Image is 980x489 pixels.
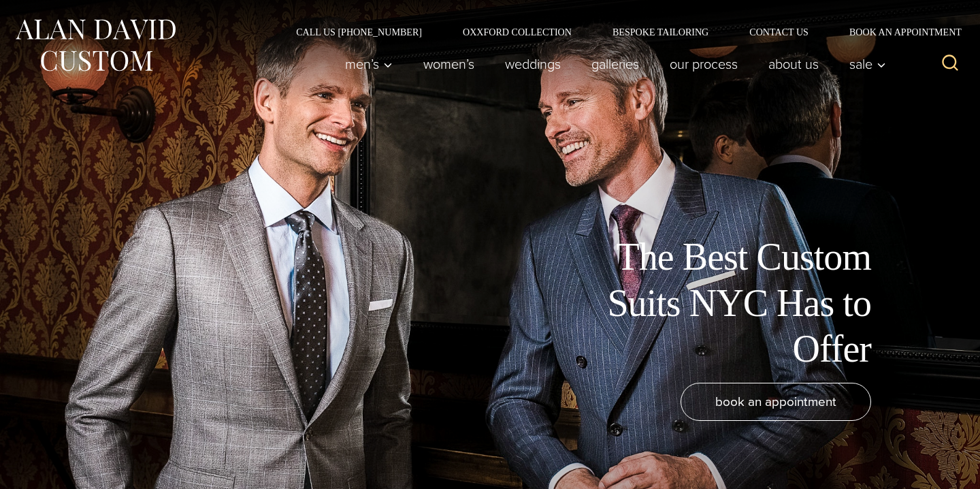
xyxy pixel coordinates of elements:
a: Women’s [408,50,490,78]
a: Book an Appointment [829,27,966,37]
img: Alan David Custom [14,15,177,76]
button: View Search Form [934,48,966,80]
a: Bespoke Tailoring [592,27,729,37]
a: weddings [490,50,576,78]
a: book an appointment [681,383,871,421]
span: Men’s [345,57,393,71]
a: Oxxford Collection [442,27,592,37]
h1: The Best Custom Suits NYC Has to Offer [565,234,871,372]
a: Galleries [576,50,655,78]
a: Contact Us [729,27,829,37]
span: book an appointment [715,392,836,411]
span: Sale [849,57,886,71]
nav: Secondary Navigation [276,27,966,37]
a: Our Process [655,50,753,78]
a: Call Us [PHONE_NUMBER] [276,27,442,37]
nav: Primary Navigation [330,50,894,78]
a: About Us [753,50,834,78]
